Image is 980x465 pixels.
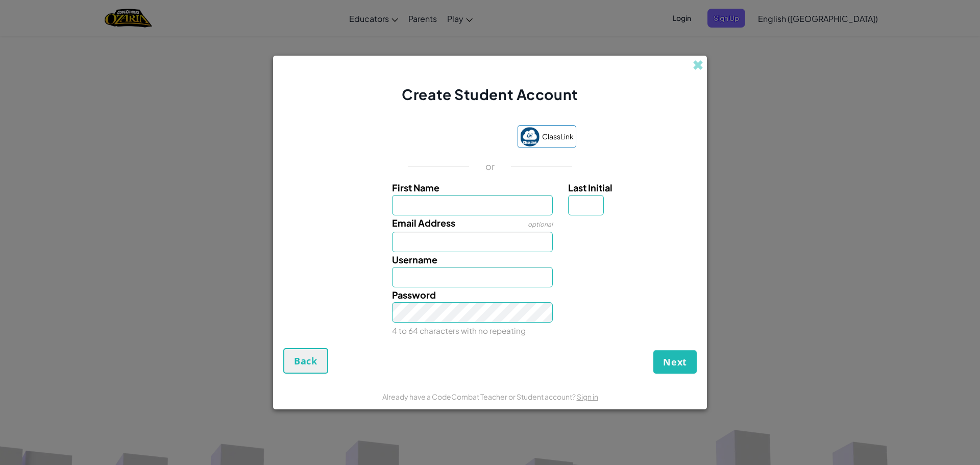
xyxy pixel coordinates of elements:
span: First Name [392,182,439,193]
span: Next [663,356,687,368]
button: Next [653,350,697,374]
span: Already have a CodeCombat Teacher or Student account? [382,392,577,401]
span: Back [294,355,317,367]
img: classlink-logo-small.png [520,127,540,146]
p: or [485,160,495,173]
span: Create Student Account [402,85,578,103]
span: Password [392,289,436,301]
span: Email Address [392,217,455,229]
span: Last Initial [568,182,612,193]
small: 4 to 64 characters with no repeating [392,326,526,335]
button: Back [283,348,328,374]
span: Username [392,254,437,265]
a: Sign in [577,392,598,401]
span: ClassLink [542,129,574,144]
iframe: Sign in with Google Button [399,126,512,149]
span: optional [528,221,553,228]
